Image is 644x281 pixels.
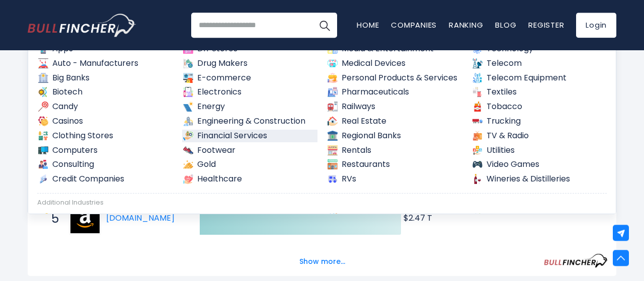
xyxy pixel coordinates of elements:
a: Big Banks [37,72,173,84]
a: Railways [327,101,462,113]
a: Rentals [327,144,462,157]
a: Telecom Equipment [471,72,607,84]
text: $2.47 T [404,212,432,224]
a: Tobacco [471,101,607,113]
a: Casinos [37,115,173,128]
a: Auto - Manufacturers [37,57,173,70]
a: Utilities [471,144,607,157]
a: Textiles [471,86,607,99]
a: Login [576,13,616,38]
img: Amazon.com [70,204,100,233]
a: Trucking [471,115,607,128]
a: Renewable Energy [471,212,607,225]
a: Gold [182,158,318,171]
a: Electronics [182,86,318,99]
a: TV & Radio [471,130,607,142]
a: Computers [37,144,173,157]
a: Medical Tools [327,212,462,225]
a: Companies [391,20,437,30]
a: RVs [327,173,462,185]
a: E-commerce [182,72,318,84]
a: Credit Companies [37,173,173,185]
a: Medical Devices [327,57,462,70]
a: Amazon.com [69,203,106,235]
a: Ranking [449,20,483,30]
a: Real Estate [327,115,462,128]
a: Restaurants [327,158,462,171]
a: Advertising [37,212,173,225]
a: Farming Supplies [182,212,318,225]
a: Drug Makers [182,57,318,70]
a: Financial Services [182,130,318,142]
a: Regional Banks [327,130,462,142]
a: Telecom [471,57,607,70]
a: Clothing Stores [37,130,173,142]
button: Search [312,13,337,38]
span: 5 [46,210,56,227]
a: Energy [182,101,318,113]
a: Video Games [471,158,607,171]
a: Register [528,20,564,30]
a: Engineering & Construction [182,115,318,128]
a: Healthcare [182,173,318,185]
div: Additional Industries [37,199,607,207]
a: Biotech [37,86,173,99]
a: Footwear [182,144,318,157]
a: Home [357,20,379,30]
a: Blog [495,20,516,30]
a: Consulting [37,158,173,171]
a: [DOMAIN_NAME] [106,212,175,224]
a: Wineries & Distilleries [471,173,607,185]
a: Go to homepage [28,14,136,37]
button: Show more... [293,253,351,270]
a: Candy [37,101,173,113]
a: Pharmaceuticals [327,86,462,99]
img: Bullfincher logo [28,14,136,37]
a: Personal Products & Services [327,72,462,84]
